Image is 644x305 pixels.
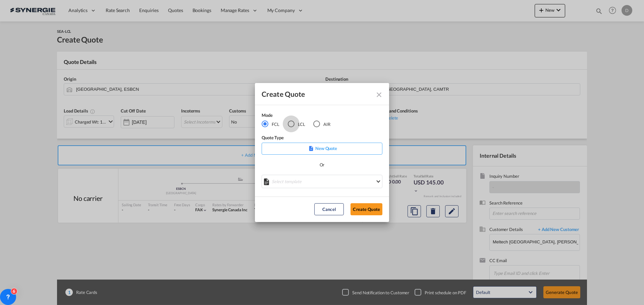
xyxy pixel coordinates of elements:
[262,120,279,128] md-radio-button: FCL
[313,120,330,128] md-radio-button: AIR
[372,88,384,100] button: Close dialog
[351,203,382,215] button: Create Quote
[262,143,382,155] div: New Quote
[264,145,380,152] p: New Quote
[262,175,382,188] md-select: Select template
[288,120,305,128] md-radio-button: LCL
[262,90,370,98] div: Create Quote
[255,83,389,222] md-dialog: Create QuoteModeFCL LCLAIR ...
[375,91,383,99] md-icon: Close dialog
[320,161,325,168] div: Or
[314,203,344,215] button: Cancel
[262,134,382,143] div: Quote Type
[262,112,339,120] div: Mode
